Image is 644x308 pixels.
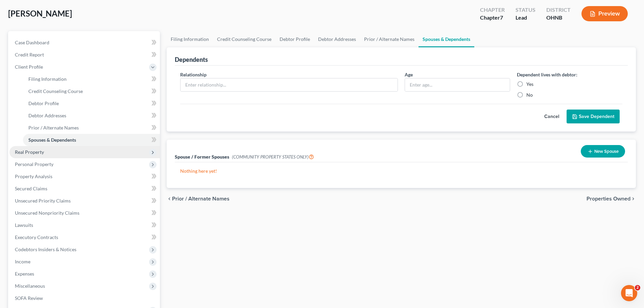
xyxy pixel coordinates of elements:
[23,122,160,134] a: Prior / Alternate Names
[480,14,505,22] div: Chapter
[15,186,47,191] span: Secured Claims
[517,71,577,78] label: Dependent lives with debtor:
[175,55,208,64] div: Dependents
[587,196,630,202] span: Properties Owned
[172,196,230,202] span: Prior / Alternate Names
[9,219,160,231] a: Lawsuits
[15,210,79,216] span: Unsecured Nonpriority Claims
[15,64,43,70] span: Client Profile
[405,71,413,78] label: Age
[480,6,505,14] div: Chapter
[167,31,213,47] a: Filing Information
[9,231,160,243] a: Executory Contracts
[8,8,72,18] span: [PERSON_NAME]
[405,78,510,91] input: Enter age...
[180,168,622,174] p: Nothing here yet!
[167,196,230,202] button: chevron_left Prior / Alternate Names
[15,271,34,277] span: Expenses
[621,285,637,301] iframe: Intercom live chat
[516,14,535,22] div: Lead
[635,285,640,290] span: 2
[15,173,52,179] span: Property Analysis
[537,110,567,123] button: Cancel
[526,81,533,88] label: Yes
[23,73,160,85] a: Filing Information
[232,154,314,160] span: (COMMUNITY PROPERTY STATES ONLY)
[175,154,229,160] span: Spouse / Former Spouses
[9,170,160,183] a: Property Analysis
[581,145,625,158] button: New Spouse
[28,113,66,118] span: Debtor Addresses
[630,196,636,202] i: chevron_right
[15,52,44,57] span: Credit Report
[9,49,160,61] a: Credit Report
[213,31,276,47] a: Credit Counseling Course
[23,110,160,122] a: Debtor Addresses
[360,31,419,47] a: Prior / Alternate Names
[15,149,44,155] span: Real Property
[15,198,71,204] span: Unsecured Priority Claims
[419,31,474,47] a: Spouses & Dependents
[23,85,160,97] a: Credit Counseling Course
[9,183,160,195] a: Secured Claims
[167,196,172,202] i: chevron_left
[28,125,79,131] span: Prior / Alternate Names
[28,137,76,143] span: Spouses & Dependents
[587,196,636,202] button: Properties Owned chevron_right
[500,14,503,21] span: 7
[15,161,53,167] span: Personal Property
[567,110,620,124] button: Save Dependent
[526,92,533,98] label: No
[28,76,67,82] span: Filing Information
[15,222,33,228] span: Lawsuits
[9,37,160,49] a: Case Dashboard
[23,134,160,146] a: Spouses & Dependents
[181,78,398,91] input: Enter relationship...
[15,234,58,240] span: Executory Contracts
[15,259,30,264] span: Income
[9,292,160,304] a: SOFA Review
[546,6,571,14] div: District
[516,6,535,14] div: Status
[581,6,628,21] button: Preview
[15,295,43,301] span: SOFA Review
[15,40,49,45] span: Case Dashboard
[23,97,160,110] a: Debtor Profile
[276,31,314,47] a: Debtor Profile
[9,195,160,207] a: Unsecured Priority Claims
[15,283,45,289] span: Miscellaneous
[180,72,207,77] span: Relationship
[546,14,571,22] div: OHNB
[314,31,360,47] a: Debtor Addresses
[9,207,160,219] a: Unsecured Nonpriority Claims
[15,246,76,252] span: Codebtors Insiders & Notices
[28,100,59,106] span: Debtor Profile
[28,88,83,94] span: Credit Counseling Course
